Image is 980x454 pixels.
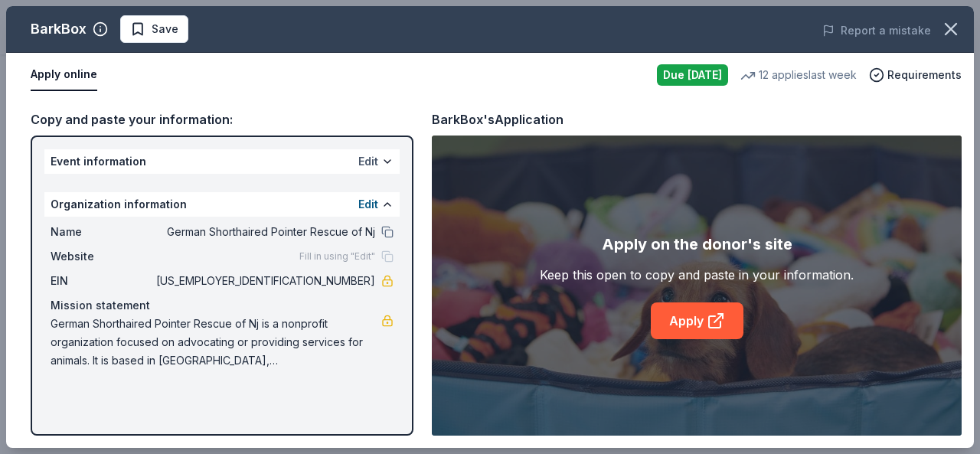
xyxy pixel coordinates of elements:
[31,17,87,41] div: BarkBox
[299,250,375,263] span: Fill in using "Edit"
[602,232,792,256] div: Apply on the donor's site
[869,66,962,84] button: Requirements
[44,149,400,174] div: Event information
[51,223,153,241] span: Name
[432,109,563,129] div: BarkBox's Application
[51,247,153,266] span: Website
[51,296,394,315] div: Mission statement
[358,152,378,171] button: Edit
[358,195,378,214] button: Edit
[822,21,931,40] button: Report a mistake
[44,192,400,217] div: Organization information
[740,66,857,84] div: 12 applies last week
[540,266,854,284] div: Keep this open to copy and paste in your information.
[152,20,178,38] span: Save
[31,59,97,91] button: Apply online
[51,315,381,370] span: German Shorthaired Pointer Rescue of Nj is a nonprofit organization focused on advocating or prov...
[120,15,188,43] button: Save
[51,272,153,290] span: EIN
[153,272,375,290] span: [US_EMPLOYER_IDENTIFICATION_NUMBER]
[153,223,375,241] span: German Shorthaired Pointer Rescue of Nj
[657,64,728,86] div: Due [DATE]
[651,302,743,339] a: Apply
[887,66,962,84] span: Requirements
[31,109,413,129] div: Copy and paste your information:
